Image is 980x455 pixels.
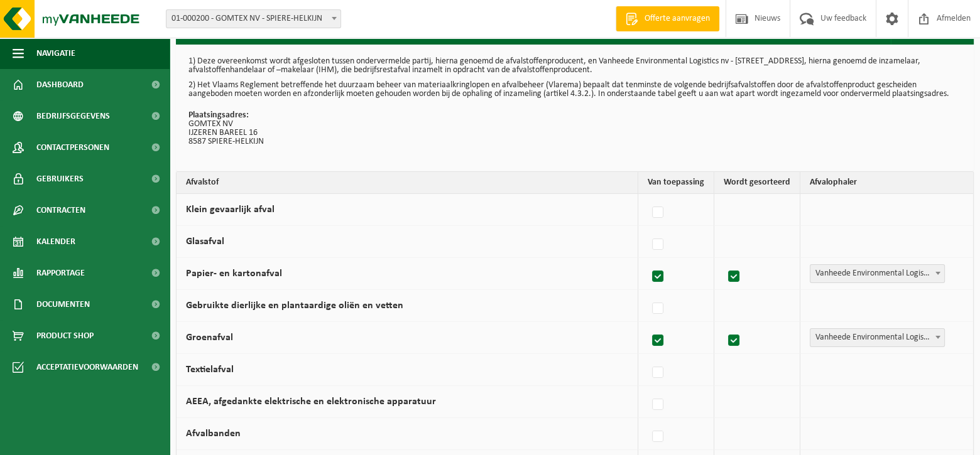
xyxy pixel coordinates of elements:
[186,365,234,375] label: Textielafval
[36,69,84,100] span: Dashboard
[188,111,961,146] p: GOMTEX NV IJZEREN BAREEL 16 8587 SPIERE-HELKIJN
[36,289,90,320] span: Documenten
[36,163,84,195] span: Gebruikers
[800,172,973,194] th: Afvalophaler
[186,205,275,215] label: Klein gevaarlijk afval
[616,6,719,31] a: Offerte aanvragen
[36,257,85,289] span: Rapportage
[188,81,961,99] p: 2) Het Vlaams Reglement betreffende het duurzaam beheer van materiaalkringlopen en afvalbeheer (V...
[36,226,75,257] span: Kalender
[186,301,403,311] label: Gebruikte dierlijke en plantaardige oliën en vetten
[166,10,340,28] span: 01-000200 - GOMTEX NV - SPIERE-HELKIJN
[810,329,944,346] span: Vanheede Environmental Logistics
[36,100,110,132] span: Bedrijfsgegevens
[810,265,944,282] span: Vanheede Environmental Logistics
[36,38,75,69] span: Navigatie
[188,110,249,120] strong: Plaatsingsadres:
[177,172,638,194] th: Afvalstof
[186,237,224,247] label: Glasafval
[36,132,109,163] span: Contactpersonen
[641,13,713,25] span: Offerte aanvragen
[36,195,85,226] span: Contracten
[36,320,94,351] span: Product Shop
[186,429,241,439] label: Afvalbanden
[186,333,233,343] label: Groenafval
[186,397,436,407] label: AEEA, afgedankte elektrische en elektronische apparatuur
[638,172,714,194] th: Van toepassing
[186,269,282,279] label: Papier- en kartonafval
[166,9,341,28] span: 01-000200 - GOMTEX NV - SPIERE-HELKIJN
[810,264,945,283] span: Vanheede Environmental Logistics
[714,172,800,194] th: Wordt gesorteerd
[36,351,138,383] span: Acceptatievoorwaarden
[188,57,961,75] p: 1) Deze overeenkomst wordt afgesloten tussen ondervermelde partij, hierna genoemd de afvalstoffen...
[810,328,945,347] span: Vanheede Environmental Logistics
